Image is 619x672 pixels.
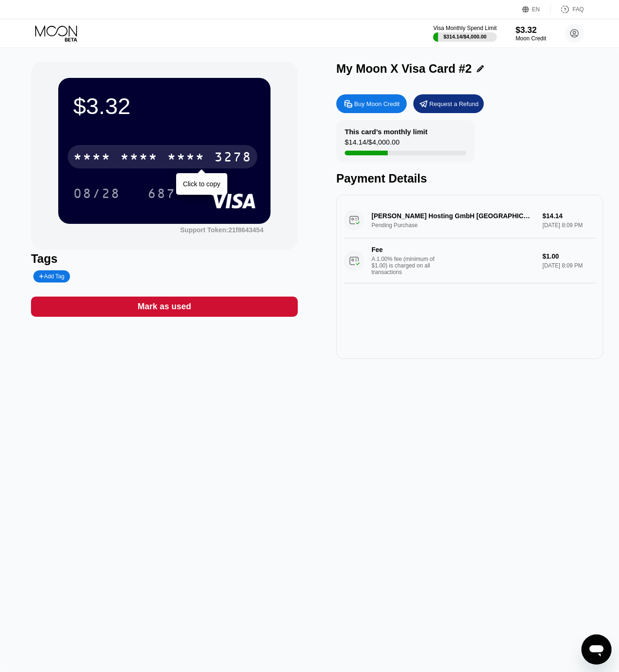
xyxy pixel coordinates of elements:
[73,93,255,119] div: $3.32
[180,226,263,234] div: Support Token: 21f8643454
[433,25,496,42] div: Visa Monthly Spend Limit$314.14/$4,000.00
[345,138,400,151] div: $14.14 / $4,000.00
[413,94,484,113] div: Request a Refund
[336,94,407,113] div: Buy Moon Credit
[354,100,400,108] div: Buy Moon Credit
[429,100,479,108] div: Request a Refund
[180,226,263,234] div: Support Token:21f8643454
[542,262,596,269] div: [DATE] 8:09 PM
[344,238,596,283] div: FeeA 1.00% fee (minimum of $1.00) is charged on all transactions$1.00[DATE] 8:09 PM
[433,25,496,31] div: Visa Monthly Spend Limit
[551,5,584,14] div: FAQ
[542,252,596,260] div: $1.00
[140,182,183,205] div: 687
[66,182,127,205] div: 08/28
[73,187,120,202] div: 08/28
[516,25,546,35] div: $3.32
[516,25,546,42] div: $3.32Moon Credit
[31,252,298,266] div: Tags
[516,35,546,42] div: Moon Credit
[138,301,191,312] div: Mark as used
[336,62,472,76] div: My Moon X Visa Card #2
[33,270,70,283] div: Add Tag
[183,180,220,188] div: Click to copy
[581,634,611,664] iframe: Button to launch messaging window
[573,6,584,13] div: FAQ
[371,256,442,275] div: A 1.00% fee (minimum of $1.00) is charged on all transactions
[147,187,176,202] div: 687
[214,151,252,166] div: 3278
[345,128,427,136] div: This card’s monthly limit
[31,297,298,317] div: Mark as used
[371,246,437,253] div: Fee
[39,273,64,280] div: Add Tag
[522,5,551,14] div: EN
[532,6,540,13] div: EN
[443,34,487,39] div: $314.14 / $4,000.00
[336,172,603,185] div: Payment Details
